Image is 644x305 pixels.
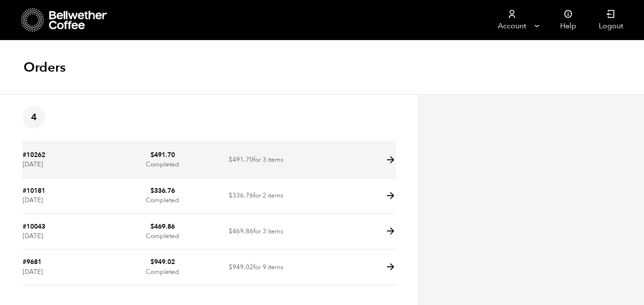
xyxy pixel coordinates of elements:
[209,249,303,285] td: for 9 items
[23,196,43,205] time: [DATE]
[150,222,154,231] span: $
[209,142,303,178] td: for 3 items
[209,214,303,250] td: for 3 items
[229,263,253,272] span: 949.02
[116,249,209,285] td: Completed
[150,222,175,231] bdi: 469.86
[229,155,232,164] span: $
[150,257,154,266] span: $
[209,178,303,214] td: for 2 items
[116,214,209,250] td: Completed
[24,59,66,76] h1: Orders
[229,227,232,236] span: $
[23,160,43,169] time: [DATE]
[23,186,45,195] a: #10181
[23,150,45,159] a: #10262
[229,227,253,236] span: 469.86
[23,106,45,129] span: 4
[150,150,175,159] bdi: 491.70
[150,186,154,195] span: $
[150,257,175,266] bdi: 949.02
[150,186,175,195] bdi: 336.76
[150,150,154,159] span: $
[229,191,253,200] span: 336.76
[116,142,209,178] td: Completed
[229,191,232,200] span: $
[229,155,253,164] span: 491.70
[23,222,45,231] a: #10043
[23,267,43,276] time: [DATE]
[23,231,43,240] time: [DATE]
[116,178,209,214] td: Completed
[229,263,232,272] span: $
[23,257,41,266] a: #9681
